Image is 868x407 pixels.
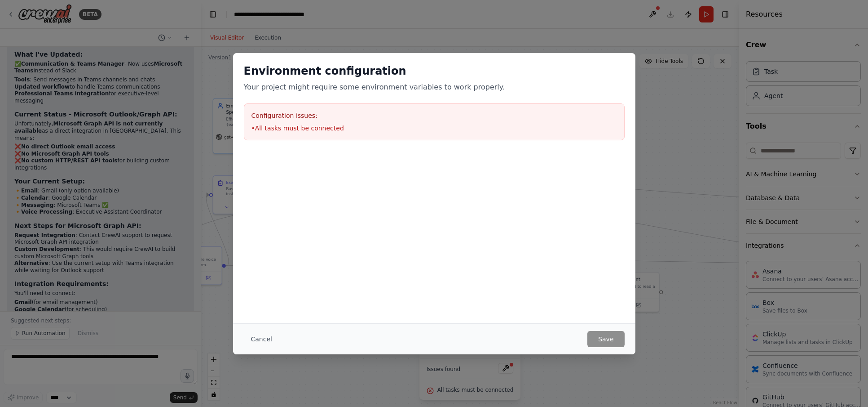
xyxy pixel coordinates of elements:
[251,111,617,120] h3: Configuration issues:
[244,64,625,78] h2: Environment configuration
[587,331,624,347] button: Save
[244,331,279,347] button: Cancel
[244,82,625,93] p: Your project might require some environment variables to work properly.
[251,124,617,133] li: • All tasks must be connected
